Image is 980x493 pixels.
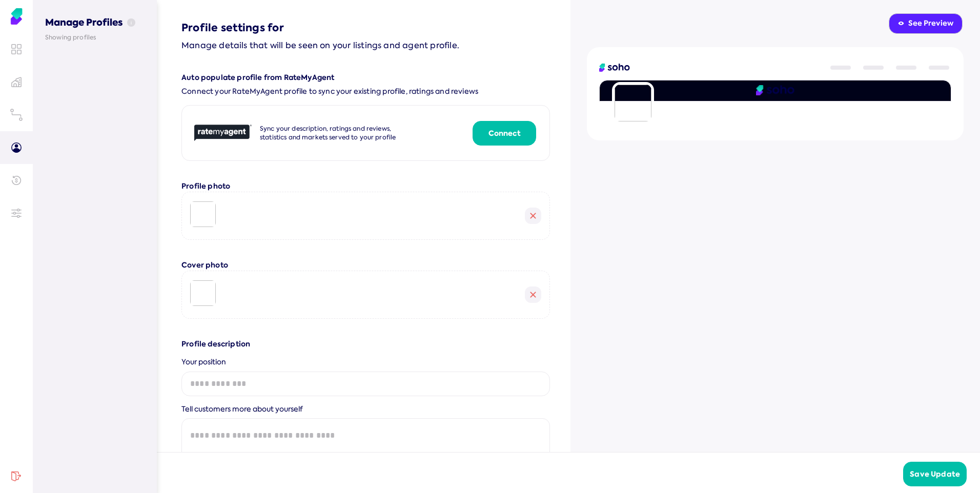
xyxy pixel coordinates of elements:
img: logo [599,64,630,72]
div: Your position [181,357,550,367]
h3: Manage Profiles [45,4,145,29]
h3: Profile photo [181,181,550,192]
span: Connect your RateMyAgent profile to sync your existing profile, ratings and reviews [181,87,550,97]
button: Connect [473,121,536,146]
img: profile [612,82,654,124]
img: Soho Agent Portal Home [8,8,25,25]
h3: Auto populate profile from RateMyAgent [181,73,550,83]
button: Save Update [903,462,967,486]
h2: Profile settings for [181,20,550,35]
img: image [190,280,216,306]
img: image [190,201,216,227]
div: See Preview [898,18,953,29]
img: rate my agent [194,125,252,141]
p: Sync your description, ratings and reviews, statistics and markets served to your profile [260,125,410,142]
h3: Cover photo [181,260,550,271]
p: Showing profiles [45,33,145,42]
button: See Preview [889,13,963,34]
p: Manage details that will be seen on your listings and agent profile. [181,39,550,52]
h3: Profile description [181,339,550,350]
div: Tell customers more about yourself [181,404,550,415]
